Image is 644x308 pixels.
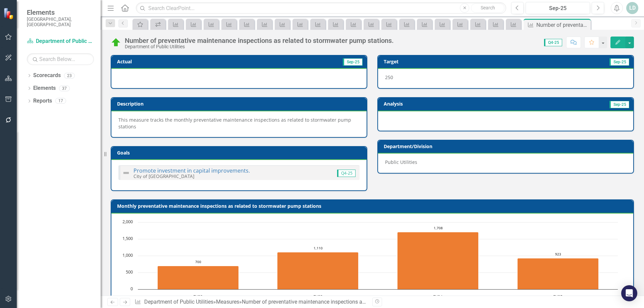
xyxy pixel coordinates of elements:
[135,298,367,306] div: » »
[544,39,562,46] span: Q4-25
[385,159,417,165] span: Public Utilities
[385,74,393,80] span: 250
[526,2,590,14] button: Sep-25
[313,294,323,300] text: FY23
[133,167,250,174] a: Promote investment in capital improvements.
[384,144,630,149] h3: Department/Division
[277,252,359,289] path: FY23, 1,110. Actual YTD.
[122,252,133,258] text: 1,000
[27,16,94,27] small: [GEOGRAPHIC_DATA], [GEOGRAPHIC_DATA]
[133,173,194,179] small: City of [GEOGRAPHIC_DATA]
[434,226,443,230] text: 1,708
[384,101,503,106] h3: Analysis
[609,101,629,108] span: Sep-25
[33,97,52,105] a: Reports
[59,85,70,91] div: 37
[64,73,75,78] div: 23
[27,8,94,16] span: Elements
[122,219,133,225] text: 2,000
[3,8,15,19] img: ClearPoint Strategy
[536,21,589,29] div: Number of preventative maintenance inspections as related to stormwater pump stations.
[621,285,637,301] div: Open Intercom Messenger
[481,5,495,10] span: Search
[433,294,443,300] text: FY24
[117,59,220,64] h3: Actual
[555,252,561,256] text: 923
[27,53,94,65] input: Search Below...
[33,72,61,79] a: Scorecards
[117,203,630,208] h3: Monthly preventative maintenance inspections as related to stormwater pump stations
[33,84,56,92] a: Elements
[111,37,121,48] img: On Track (80% or higher)
[216,299,239,305] a: Measures
[193,294,203,300] text: FY22
[118,117,351,130] span: This measure tracks the monthly preventative maintenance inspections as related to stormwater pum...
[144,299,213,305] a: Department of Public Utilities
[125,37,394,44] div: Number of preventative maintenance inspections as related to stormwater pump stations.
[122,235,133,241] text: 1,500
[117,150,363,155] h3: Goals
[337,170,356,177] span: Q4-25
[518,258,599,289] path: FY25, 923. Actual YTD.
[195,259,201,264] text: 700
[27,38,94,45] a: Department of Public Utilities
[609,58,629,66] span: Sep-25
[384,59,487,64] h3: Target
[125,44,394,49] div: Department of Public Utilities
[471,3,504,13] button: Search
[130,286,133,292] text: 0
[397,232,479,289] path: FY24, 1,708. Actual YTD.
[343,58,363,66] span: Sep-25
[126,269,133,275] text: 500
[242,299,453,305] div: Number of preventative maintenance inspections as related to stormwater pump stations.
[158,266,239,289] path: FY22, 700. Actual YTD.
[528,4,588,12] div: Sep-25
[553,294,562,300] text: FY25
[136,2,506,14] input: Search ClearPoint...
[122,169,130,177] img: Not Defined
[314,246,323,250] text: 1,110
[117,101,363,106] h3: Description
[626,2,638,14] button: LD
[55,98,66,104] div: 17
